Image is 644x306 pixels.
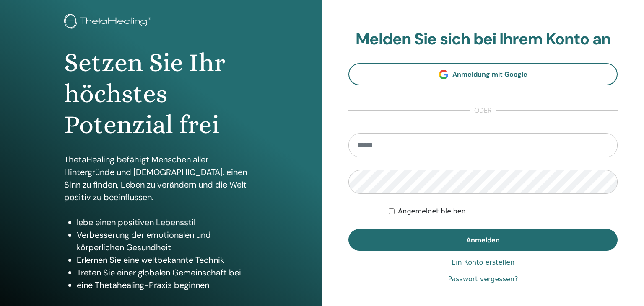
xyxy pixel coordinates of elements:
[77,229,258,254] li: Verbesserung der emotionalen und körperlichen Gesundheit
[470,105,496,116] span: oder
[389,206,618,216] div: Keep me authenticated indefinitely or until I manually logout
[77,266,258,279] li: Treten Sie einer globalen Gemeinschaft bei
[398,206,465,216] label: Angemeldet bleiben
[452,257,514,267] a: Ein Konto erstellen
[77,254,258,266] li: Erlernen Sie eine weltbekannte Technik
[77,216,258,229] li: lebe einen positiven Lebensstil
[466,236,500,244] span: Anmelden
[64,47,258,141] h1: Setzen Sie Ihr höchstes Potenzial frei
[348,63,618,85] a: Anmeldung mit Google
[77,279,258,291] li: eine Thetahealing-Praxis beginnen
[448,274,518,284] a: Passwort vergessen?
[348,229,618,251] button: Anmelden
[452,70,527,79] span: Anmeldung mit Google
[64,153,258,203] p: ThetaHealing befähigt Menschen aller Hintergründe und [DEMOGRAPHIC_DATA], einen Sinn zu finden, L...
[348,30,618,49] h2: Melden Sie sich bei Ihrem Konto an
